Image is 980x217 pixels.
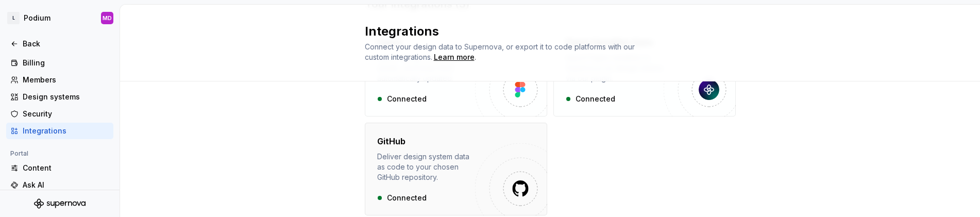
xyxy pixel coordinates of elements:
div: Content [23,163,109,173]
div: Members [23,75,109,85]
button: LPodiumMD [2,7,117,29]
button: GitHubDeliver design system data as code to your chosen GitHub repository.Connected [365,123,547,215]
a: Integrations [6,123,113,139]
div: Deliver design system data as code to your chosen GitHub repository. [377,152,475,182]
a: Design systems [6,89,113,105]
div: Podium [24,13,50,23]
div: MD [103,14,112,22]
div: Ask AI [23,180,109,190]
h2: Integrations [365,23,723,40]
a: Security [6,106,113,122]
div: L [7,12,20,24]
a: Billing [6,55,113,71]
a: Members [6,72,113,88]
a: Learn more [434,52,475,62]
div: Design systems [23,92,109,102]
div: Billing [23,58,109,68]
svg: Supernova Logo [34,198,86,209]
div: Integrations [23,126,109,136]
h4: GitHub [377,135,405,147]
a: Ask AI [6,177,113,193]
div: Security [23,109,109,119]
div: Back [23,39,109,49]
a: Back [6,36,113,52]
div: Portal [6,147,32,160]
span: Connect your design data to Supernova, or export it to code platforms with our custom integrations. [365,42,637,61]
a: Content [6,160,113,176]
span: . [432,54,476,61]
